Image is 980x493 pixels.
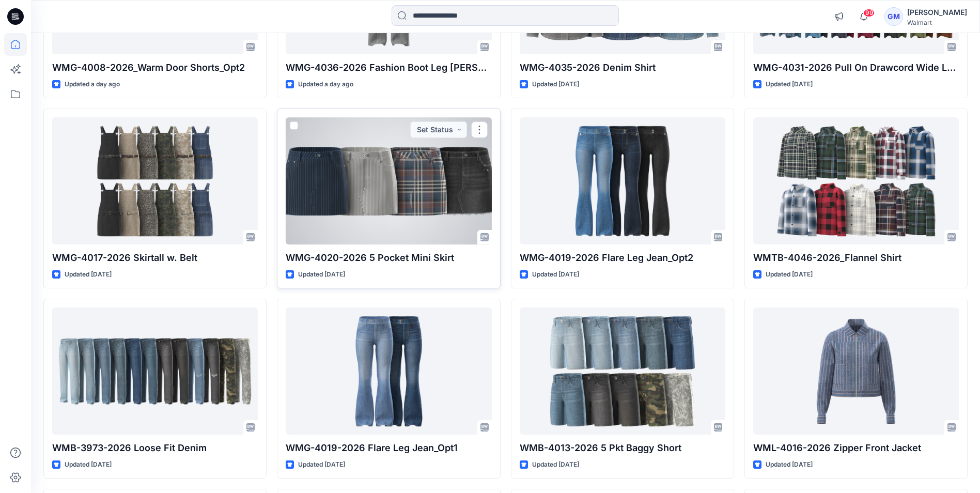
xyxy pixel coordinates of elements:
[65,459,112,470] p: Updated [DATE]
[52,60,258,75] p: WMG-4008-2026_Warm Door Shorts_Opt2
[753,441,959,455] p: WML-4016-2026 Zipper Front Jacket
[532,269,579,280] p: Updated [DATE]
[52,307,258,434] a: WMB-3973-2026 Loose Fit Denim
[766,269,813,280] p: Updated [DATE]
[863,9,875,17] span: 99
[298,269,345,280] p: Updated [DATE]
[286,307,491,434] a: WMG-4019-2026 Flare Leg Jean_Opt1
[766,79,813,90] p: Updated [DATE]
[884,7,903,26] div: GM
[532,79,579,90] p: Updated [DATE]
[753,60,959,75] p: WMG-4031-2026 Pull On Drawcord Wide Leg_Opt3
[520,307,725,434] a: WMB-4013-2026 5 Pkt Baggy Short
[286,60,491,75] p: WMG-4036-2026 Fashion Boot Leg [PERSON_NAME]
[52,441,258,455] p: WMB-3973-2026 Loose Fit Denim
[286,441,491,455] p: WMG-4019-2026 Flare Leg Jean_Opt1
[532,459,579,470] p: Updated [DATE]
[52,251,258,265] p: WMG-4017-2026 Skirtall w. Belt
[520,60,725,75] p: WMG-4035-2026 Denim Shirt
[52,117,258,244] a: WMG-4017-2026 Skirtall w. Belt
[520,441,725,455] p: WMB-4013-2026 5 Pkt Baggy Short
[520,117,725,244] a: WMG-4019-2026 Flare Leg Jean_Opt2
[65,79,120,90] p: Updated a day ago
[753,307,959,434] a: WML-4016-2026 Zipper Front Jacket
[753,251,959,265] p: WMTB-4046-2026_Flannel Shirt
[907,19,967,26] div: Walmart
[65,269,112,280] p: Updated [DATE]
[753,117,959,244] a: WMTB-4046-2026_Flannel Shirt
[520,251,725,265] p: WMG-4019-2026 Flare Leg Jean_Opt2
[298,459,345,470] p: Updated [DATE]
[766,459,813,470] p: Updated [DATE]
[286,117,491,244] a: WMG-4020-2026 5 Pocket Mini Skirt
[298,79,353,90] p: Updated a day ago
[286,251,491,265] p: WMG-4020-2026 5 Pocket Mini Skirt
[907,6,967,19] div: [PERSON_NAME]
